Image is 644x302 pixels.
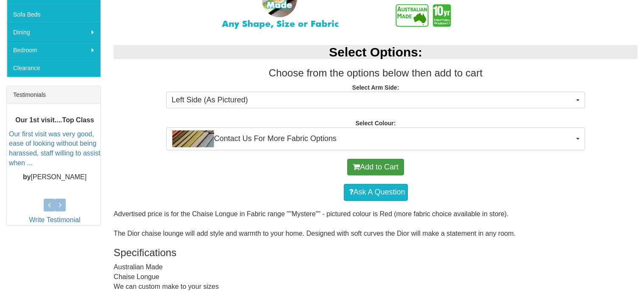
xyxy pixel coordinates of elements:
[9,172,100,182] p: [PERSON_NAME]
[347,159,404,176] button: Add to Cart
[352,84,399,91] strong: Select Arm Side:
[7,6,100,23] a: Sofa Beds
[15,116,94,124] b: Our 1st visit....Top Class
[356,120,396,127] strong: Select Colour:
[172,130,214,147] img: Contact Us For More Fabric Options
[172,130,574,147] span: Contact Us For More Fabric Options
[23,173,31,181] b: by
[114,247,638,258] h3: Specifications
[7,41,100,59] a: Bedroom
[29,216,80,223] a: Write Testimonial
[344,184,408,201] a: Ask A Question
[166,127,585,150] button: Contact Us For More Fabric OptionsContact Us For More Fabric Options
[7,23,100,41] a: Dining
[7,59,100,77] a: Clearance
[329,45,422,59] b: Select Options:
[7,86,100,104] div: Testimonials
[114,68,638,79] h3: Choose from the options below then add to cart
[172,95,574,106] span: Left Side (As Pictured)
[166,92,585,109] button: Left Side (As Pictured)
[9,130,100,167] a: Our first visit was very good, ease of looking without being harassed, staff willing to assist wh...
